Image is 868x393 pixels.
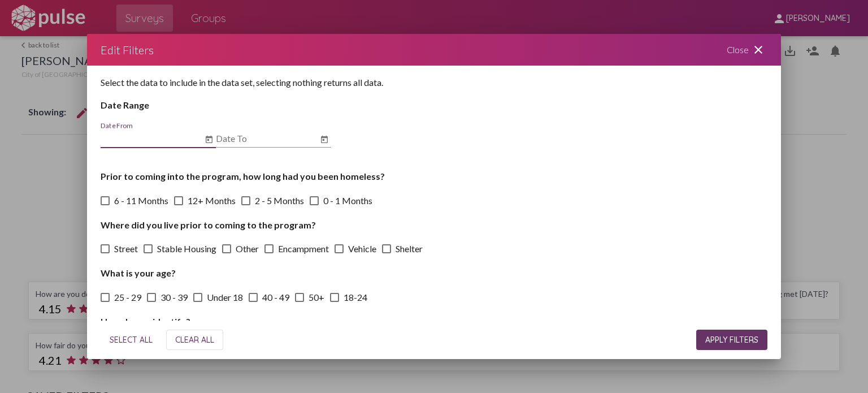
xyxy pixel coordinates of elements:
h4: Prior to coming into the program, how long had you been homeless? [101,171,768,182]
button: Open calendar [318,133,331,146]
span: Select the data to include in the data set, selecting nothing returns all data. [101,77,383,88]
div: Edit Filters [101,41,154,59]
h4: How do you identify? [101,316,768,327]
span: Stable Housing [157,242,216,256]
span: SELECT ALL [110,335,153,345]
span: 2 - 5 Months [255,194,304,208]
span: CLEAR ALL [175,335,214,345]
h4: Where did you live prior to coming to the program? [101,219,768,230]
span: 50+ [309,291,324,304]
button: SELECT ALL [101,330,162,350]
span: 30 - 39 [160,291,188,304]
span: Shelter [396,242,423,256]
span: Vehicle [348,242,376,256]
h4: What is your age? [101,267,768,278]
button: Open calendar [202,133,216,146]
span: 0 - 1 Months [323,194,372,208]
span: 12+ Months [188,194,236,208]
span: 25 - 29 [114,291,141,304]
span: Under 18 [207,291,243,304]
span: Street [114,242,138,256]
span: 6 - 11 Months [114,194,168,208]
button: CLEAR ALL [166,330,223,350]
div: Close [713,34,781,66]
span: Encampment [278,242,329,256]
button: APPLY FILTERS [696,330,767,350]
mat-icon: close [752,43,765,57]
span: Other [236,242,259,256]
h4: Date Range [101,100,768,110]
span: 40 - 49 [262,291,289,304]
span: 18-24 [344,291,367,304]
span: APPLY FILTERS [705,335,758,345]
